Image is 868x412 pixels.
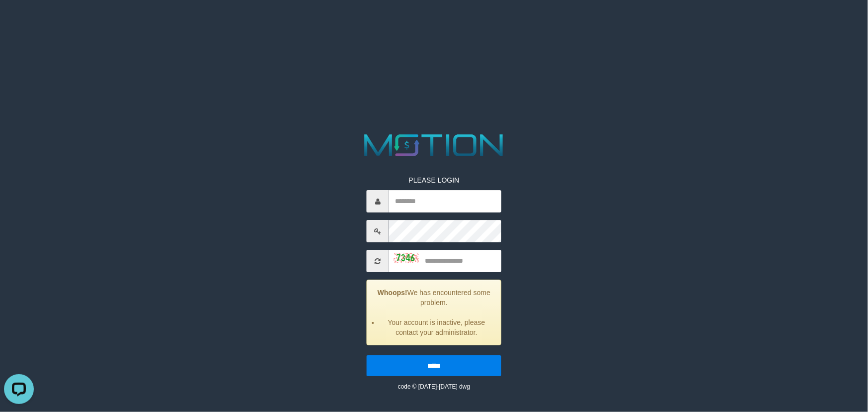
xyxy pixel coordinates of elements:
p: PLEASE LOGIN [367,175,501,185]
small: code © [DATE]-[DATE] dwg [398,383,470,390]
li: Your account is inactive, please contact your administrator. [380,317,493,337]
img: MOTION_logo.png [358,130,510,160]
strong: Whoops! [378,289,407,297]
img: captcha [394,253,419,263]
button: Open LiveChat chat widget [4,4,34,34]
div: We has encountered some problem. [367,280,501,345]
